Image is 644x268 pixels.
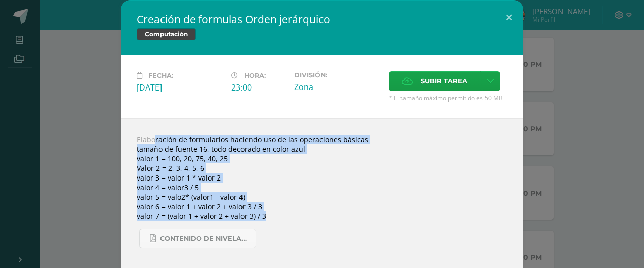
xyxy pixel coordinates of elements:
[389,94,507,102] span: * El tamaño máximo permitido es 50 MB
[139,229,256,248] a: Contenido de Nivelación para Quinto Primaria.pdf
[231,82,286,93] div: 23:00
[148,72,173,79] span: Fecha:
[421,72,467,91] span: Subir tarea
[294,81,381,93] div: Zona
[137,12,507,26] h2: Creación de formulas Orden jerárquico
[160,235,251,243] span: Contenido de Nivelación para Quinto Primaria.pdf
[244,72,266,79] span: Hora:
[294,71,381,79] label: División:
[137,28,196,40] span: Computación
[137,82,223,93] div: [DATE]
